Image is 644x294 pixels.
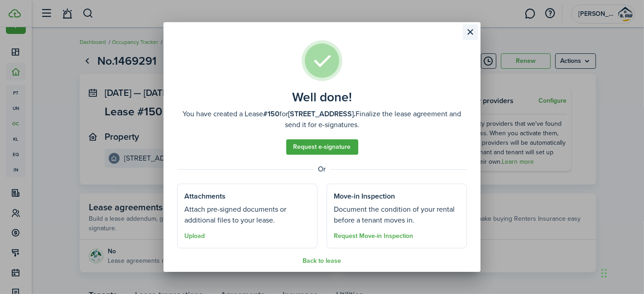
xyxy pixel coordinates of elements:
[184,232,205,240] button: Upload
[288,109,356,119] b: [STREET_ADDRESS].
[264,109,280,119] b: #150
[599,251,644,294] iframe: Chat Widget
[334,204,460,226] well-done-section-description: Document the condition of your rental before a tenant moves in.
[177,109,467,130] well-done-description: You have created a Lease for Finalize the lease agreement and send it for e-signatures.
[334,232,413,240] button: Request Move-in Inspection
[334,191,395,202] well-done-section-title: Move-in Inspection
[601,260,607,287] div: Drag
[184,191,226,202] well-done-section-title: Attachments
[292,90,352,104] well-done-title: Well done!
[184,204,310,226] well-done-section-description: Attach pre-signed documents or additional files to your lease.
[303,257,341,265] button: Back to lease
[177,164,467,175] well-done-separator: Or
[286,139,358,155] a: Request e-signature
[463,24,478,40] button: Close modal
